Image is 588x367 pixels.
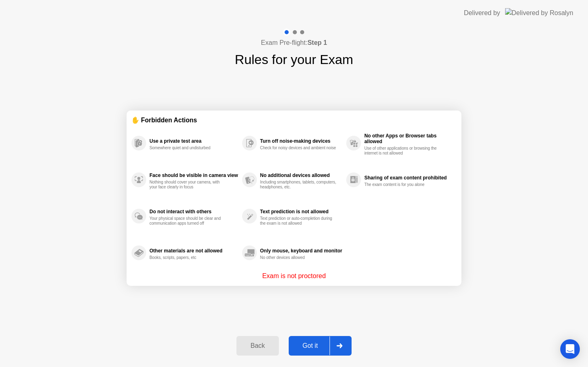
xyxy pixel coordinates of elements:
[260,255,337,260] div: No other devices allowed
[289,336,352,356] button: Got it
[149,216,227,226] div: Your physical space should be clear and communication apps turned off
[260,248,342,254] div: Only mouse, keyboard and monitor
[560,339,580,359] div: Open Intercom Messenger
[239,342,276,349] div: Back
[260,209,342,214] div: Text prediction is not allowed
[131,115,457,125] div: ✋ Forbidden Actions
[260,216,337,226] div: Text prediction or auto-completion during the exam is not allowed
[149,138,238,144] div: Use a private test area
[505,8,573,18] img: Delivered by Rosalyn
[262,271,326,281] p: Exam is not proctored
[149,146,227,150] div: Somewhere quiet and undisturbed
[260,146,337,150] div: Check for noisy devices and ambient noise
[364,146,441,156] div: Use of other applications or browsing the internet is not allowed
[149,248,238,254] div: Other materials are not allowed
[149,255,227,260] div: Books, scripts, papers, etc
[149,209,238,214] div: Do not interact with others
[307,39,327,46] b: Step 1
[364,175,452,181] div: Sharing of exam content prohibited
[260,180,337,190] div: Including smartphones, tablets, computers, headphones, etc.
[149,180,227,190] div: Nothing should cover your camera, with your face clearly in focus
[260,138,342,144] div: Turn off noise-making devices
[364,182,441,187] div: The exam content is for you alone
[235,50,353,69] h1: Rules for your Exam
[291,342,330,349] div: Got it
[364,133,452,144] div: No other Apps or Browser tabs allowed
[261,38,327,48] h4: Exam Pre-flight:
[260,172,342,178] div: No additional devices allowed
[464,8,500,18] div: Delivered by
[149,172,238,178] div: Face should be visible in camera view
[236,336,278,356] button: Back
